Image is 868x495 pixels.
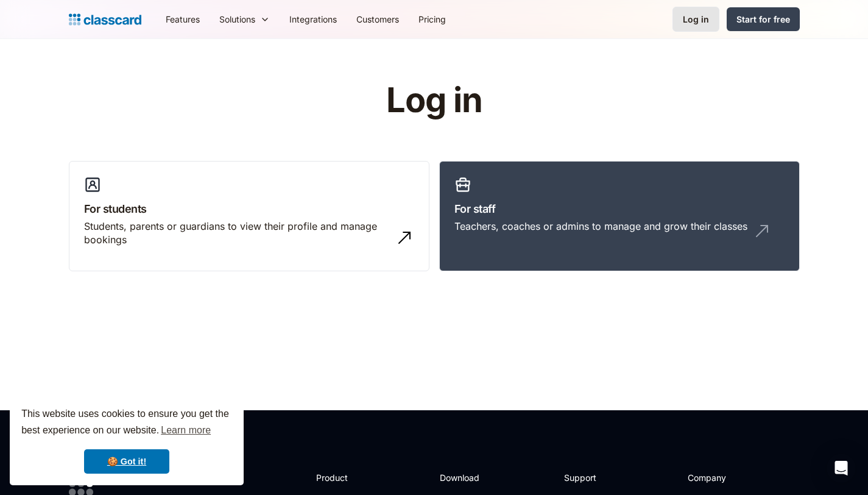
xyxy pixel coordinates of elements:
[736,13,790,26] div: Start for free
[439,161,800,272] a: For staffTeachers, coaches or admins to manage and grow their classes
[827,454,856,483] div: Open Intercom Messenger
[454,219,747,233] div: Teachers, coaches or admins to manage and grow their classes
[280,5,347,33] a: Integrations
[210,5,280,33] div: Solutions
[564,471,613,484] h2: Support
[69,161,429,272] a: For studentsStudents, parents or guardians to view their profile and manage bookings
[219,13,255,26] div: Solutions
[347,5,409,33] a: Customers
[727,7,800,31] a: Start for free
[69,11,141,28] a: Logo
[84,201,414,217] h3: For students
[159,421,213,440] a: learn more about cookies
[440,471,490,484] h2: Download
[21,407,232,440] span: This website uses cookies to ensure you get the best experience on our website.
[672,7,719,32] a: Log in
[316,471,381,484] h2: Product
[454,201,785,217] h3: For staff
[156,5,210,33] a: Features
[688,471,769,484] h2: Company
[409,5,456,33] a: Pricing
[84,219,390,247] div: Students, parents or guardians to view their profile and manage bookings
[10,395,244,485] div: cookieconsent
[241,82,627,119] h1: Log in
[683,13,709,26] div: Log in
[84,449,169,474] a: dismiss cookie message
